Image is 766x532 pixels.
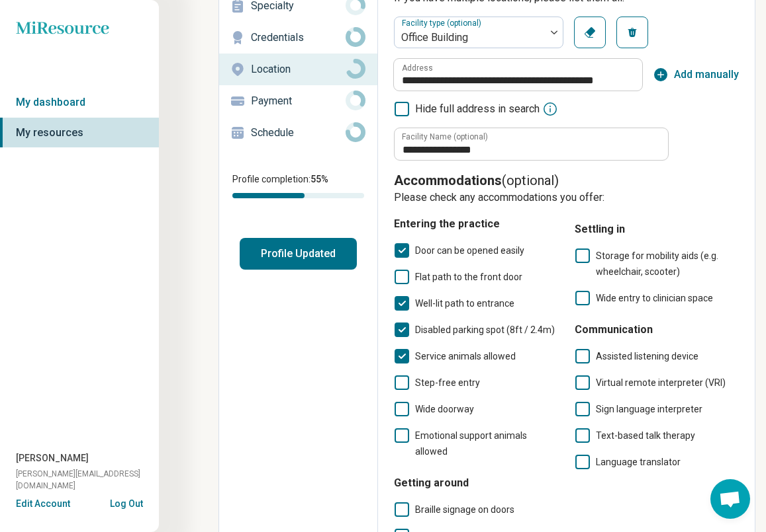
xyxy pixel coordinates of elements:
span: Accommodations [394,172,502,188]
span: Text-based talk therapy [596,430,695,441]
h4: Entering the practice [394,216,559,232]
div: Profile completion [232,193,364,198]
label: Facility type (optional) [402,19,484,28]
span: Well-lit path to entrance [415,298,514,309]
h4: Communication [575,322,740,338]
button: Add manually [653,67,739,83]
span: Wide doorway [415,404,474,414]
button: Profile Updated [240,238,357,270]
span: Virtual remote interpreter (VRI) [596,377,726,388]
span: Braille signage on doors [415,504,514,515]
span: Storage for mobility aids (e.g. wheelchair, scooter) [596,250,718,277]
span: Add manually [674,67,739,83]
span: Disabled parking spot (8ft / 2.4m) [415,324,555,335]
span: Door can be opened easily [415,245,524,256]
span: Assisted listening device [596,351,698,361]
p: Schedule [251,125,346,141]
div: Profile completion: [219,165,377,206]
p: Payment [251,93,346,109]
a: Location [219,54,377,85]
span: Flat path to the front door [415,272,522,282]
p: Credentials [251,30,346,46]
span: Step-free entry [415,377,480,388]
span: [PERSON_NAME] [16,451,89,465]
a: Schedule [219,117,377,149]
span: [PERSON_NAME][EMAIL_ADDRESS][DOMAIN_NAME] [16,468,159,492]
span: Hide full address in search [415,101,540,117]
p: Location [251,61,346,77]
span: Wide entry to clinician space [596,293,713,303]
span: Language translator [596,457,681,467]
span: Emotional support animals allowed [415,430,527,457]
label: Address [402,64,433,72]
button: Edit Account [16,497,70,511]
p: (optional) [394,171,739,190]
div: Open chat [710,479,750,519]
span: Service animals allowed [415,351,516,361]
span: Sign language interpreter [596,404,702,414]
span: 55 % [311,174,328,184]
label: Facility Name (optional) [402,133,488,141]
h4: Getting around [394,475,559,491]
h4: Settling in [575,221,740,237]
button: Log Out [110,497,143,508]
a: Credentials [219,22,377,54]
p: Please check any accommodations you offer: [394,190,739,206]
a: Payment [219,85,377,117]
